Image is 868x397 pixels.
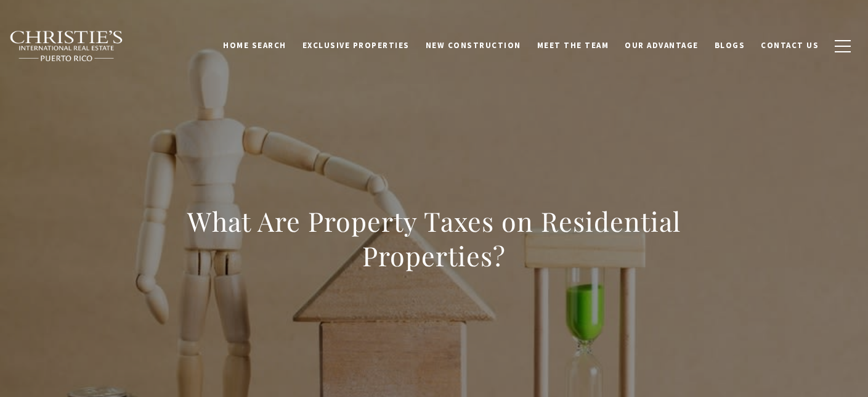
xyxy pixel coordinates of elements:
a: Our Advantage [617,34,707,57]
h1: What Are Property Taxes on Residential Properties? [163,204,706,273]
a: Exclusive Properties [294,34,418,57]
a: Home Search [215,34,294,57]
img: Christie's International Real Estate black text logo [9,30,124,62]
a: Meet the Team [529,34,617,57]
a: New Construction [418,34,529,57]
span: Blogs [715,40,745,51]
a: Blogs [707,34,753,57]
span: Exclusive Properties [302,40,410,51]
span: Our Advantage [625,40,699,51]
span: Contact Us [761,40,819,51]
span: New Construction [426,40,521,51]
